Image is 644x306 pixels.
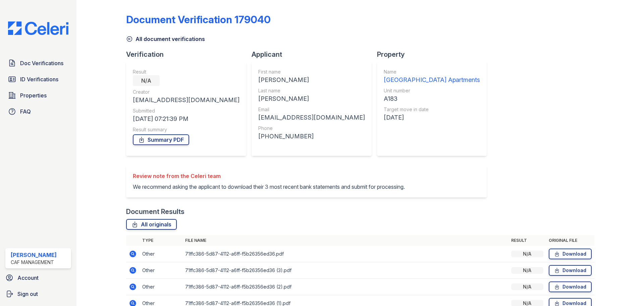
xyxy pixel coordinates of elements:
[126,35,205,43] a: All document verifications
[258,106,365,113] div: Email
[182,279,508,295] td: 71ffc386-5d87-4112-a6ff-f5b26356ed36 (2).pdf
[3,271,74,285] a: Account
[549,281,592,292] a: Download
[384,87,480,94] div: Unit number
[258,69,365,75] div: First name
[511,283,543,290] div: N/A
[5,89,71,102] a: Properties
[20,59,63,67] span: Doc Verifications
[133,75,160,86] div: N/A
[258,113,365,122] div: [EMAIL_ADDRESS][DOMAIN_NAME]
[384,94,480,103] div: A183
[11,251,57,259] div: [PERSON_NAME]
[384,69,480,75] div: Name
[133,134,189,145] a: Summary PDF
[384,75,480,85] div: [GEOGRAPHIC_DATA] Apartments
[126,13,271,26] div: Document Verification 179040
[20,75,58,83] span: ID Verifications
[5,73,71,86] a: ID Verifications
[549,249,592,259] a: Download
[384,69,480,85] a: Name [GEOGRAPHIC_DATA] Apartments
[508,235,546,246] th: Result
[5,105,71,118] a: FAQ
[258,87,365,94] div: Last name
[377,50,492,59] div: Property
[252,50,377,59] div: Applicant
[133,114,239,124] div: [DATE] 07:21:39 PM
[182,246,508,262] td: 71ffc386-5d87-4112-a6ff-f5b26356ed36.pdf
[182,262,508,279] td: 71ffc386-5d87-4112-a6ff-f5b26356ed36 (3).pdf
[258,132,365,141] div: [PHONE_NUMBER]
[133,89,239,95] div: Creator
[17,290,38,298] span: Sign out
[20,91,47,99] span: Properties
[511,267,543,274] div: N/A
[546,235,594,246] th: Original file
[133,172,405,180] div: Review note from the Celeri team
[140,246,182,262] td: Other
[20,107,31,116] span: FAQ
[126,219,177,230] a: All originals
[258,125,365,132] div: Phone
[384,113,480,122] div: [DATE]
[126,207,184,216] div: Document Results
[140,262,182,279] td: Other
[258,75,365,85] div: [PERSON_NAME]
[182,235,508,246] th: File name
[140,235,182,246] th: Type
[126,50,252,59] div: Verification
[140,279,182,295] td: Other
[3,21,74,35] img: CE_Logo_Blue-a8612792a0a2168367f1c8372b55b34899dd931a85d93a1a3d3e32e68fde9ad4.png
[511,251,543,257] div: N/A
[11,259,57,266] div: CAF Management
[384,106,480,113] div: Target move in date
[133,107,239,114] div: Submitted
[133,126,239,133] div: Result summary
[549,265,592,276] a: Download
[17,274,39,282] span: Account
[133,69,239,75] div: Result
[258,94,365,103] div: [PERSON_NAME]
[5,56,71,70] a: Doc Verifications
[133,95,239,105] div: [EMAIL_ADDRESS][DOMAIN_NAME]
[133,183,405,191] p: We recommend asking the applicant to download their 3 most recent bank statements and submit for ...
[3,287,74,301] a: Sign out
